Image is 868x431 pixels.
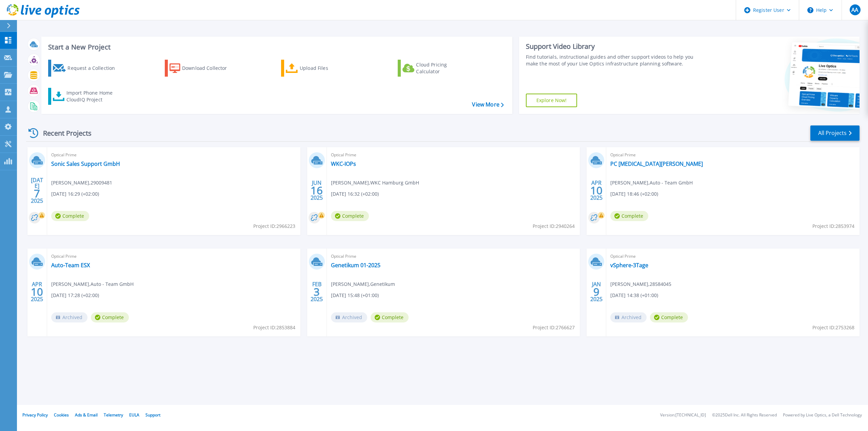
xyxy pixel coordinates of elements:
[75,412,98,418] a: Ads & Email
[590,178,603,203] div: APR 2025
[533,222,575,230] span: Project ID: 2940264
[51,211,89,221] span: Complete
[281,60,357,77] a: Upload Files
[165,60,240,77] a: Download Collector
[610,160,703,167] a: PC [MEDICAL_DATA][PERSON_NAME]
[54,412,69,418] a: Cookies
[526,42,702,51] div: Support Video Library
[610,280,671,288] span: [PERSON_NAME] , 28584045
[331,262,380,269] a: Genetikum 01-2025
[51,292,99,299] span: [DATE] 17:28 (+02:00)
[331,160,356,167] a: WKC-IOPs
[712,413,777,417] li: © 2025 Dell Inc. All Rights Reserved
[34,191,40,196] span: 7
[22,412,48,418] a: Privacy Policy
[810,125,860,141] a: All Projects
[51,151,296,159] span: Optical Prime
[314,289,320,295] span: 3
[51,262,90,269] a: Auto-Team ESX
[660,413,706,417] li: Version: [TECHNICAL_ID]
[416,61,470,75] div: Cloud Pricing Calculator
[610,211,648,221] span: Complete
[26,125,101,141] div: Recent Projects
[253,324,295,331] span: Project ID: 2853884
[48,60,124,77] a: Request a Collection
[610,190,658,198] span: [DATE] 18:46 (+02:00)
[812,222,854,230] span: Project ID: 2853974
[31,178,43,203] div: [DATE] 2025
[851,7,858,13] span: AA
[51,280,134,288] span: [PERSON_NAME] , Auto - Team GmbH
[783,413,862,417] li: Powered by Live Optics, a Dell Technology
[610,179,693,187] span: [PERSON_NAME] , Auto - Team GmbH
[331,280,395,288] span: [PERSON_NAME] , Genetikum
[331,211,369,221] span: Complete
[31,279,43,304] div: APR 2025
[91,312,129,322] span: Complete
[590,188,603,193] span: 10
[310,279,323,304] div: FEB 2025
[650,312,688,322] span: Complete
[590,279,603,304] div: JAN 2025
[145,412,160,418] a: Support
[67,61,122,75] div: Request a Collection
[129,412,139,418] a: EULA
[331,312,367,322] span: Archived
[51,179,112,187] span: [PERSON_NAME] , 29009481
[311,188,323,193] span: 16
[610,262,648,269] a: vSphere-3Tage
[331,190,379,198] span: [DATE] 16:32 (+02:00)
[526,94,577,107] a: Explore Now!
[331,253,576,260] span: Optical Prime
[812,324,854,331] span: Project ID: 2753268
[610,253,855,260] span: Optical Prime
[331,179,419,187] span: [PERSON_NAME] , WKC Hamburg GmbH
[610,292,658,299] span: [DATE] 14:38 (+01:00)
[331,292,379,299] span: [DATE] 15:48 (+01:00)
[31,289,43,295] span: 10
[51,312,87,322] span: Archived
[331,151,576,159] span: Optical Prime
[526,54,702,67] div: Find tutorials, instructional guides and other support videos to help you make the most of your L...
[182,61,236,75] div: Download Collector
[51,190,99,198] span: [DATE] 16:29 (+02:00)
[300,61,354,75] div: Upload Files
[253,222,295,230] span: Project ID: 2966223
[610,312,647,322] span: Archived
[104,412,123,418] a: Telemetry
[593,289,599,295] span: 9
[371,312,409,322] span: Complete
[610,151,855,159] span: Optical Prime
[533,324,575,331] span: Project ID: 2766627
[398,60,473,77] a: Cloud Pricing Calculator
[51,160,120,167] a: Sonic Sales Support GmbH
[310,178,323,203] div: JUN 2025
[66,90,119,103] div: Import Phone Home CloudIQ Project
[51,253,296,260] span: Optical Prime
[472,101,504,108] a: View More
[48,43,504,51] h3: Start a New Project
